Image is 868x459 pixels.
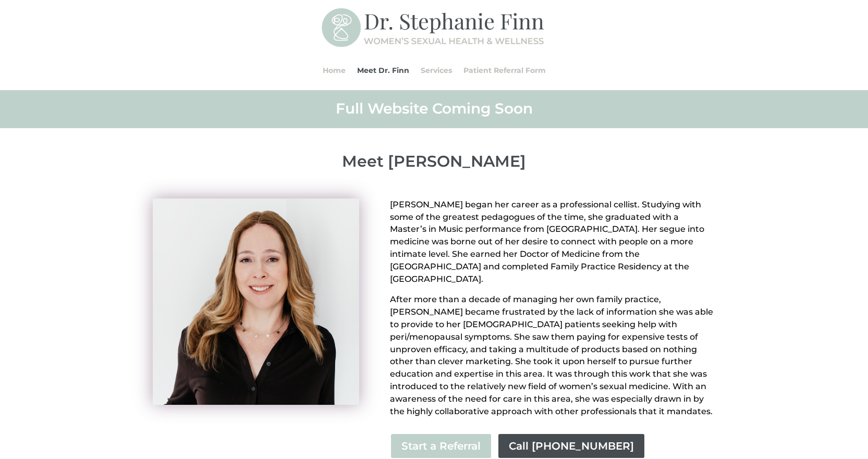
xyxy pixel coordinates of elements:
[153,199,359,405] img: Stephanie Finn Headshot 02
[323,51,346,90] a: Home
[357,51,409,90] a: Meet Dr. Finn
[153,152,716,171] p: Meet [PERSON_NAME]
[390,433,492,459] a: Start a Referral
[390,199,715,294] p: [PERSON_NAME] began her career as a professional cellist. Studying with some of the greatest peda...
[497,433,645,459] a: Call [PHONE_NUMBER]
[421,51,452,90] a: Services
[463,51,546,90] a: Patient Referral Form
[153,99,716,123] h2: Full Website Coming Soon
[390,293,715,417] p: After more than a decade of managing her own family practice, [PERSON_NAME] became frustrated by ...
